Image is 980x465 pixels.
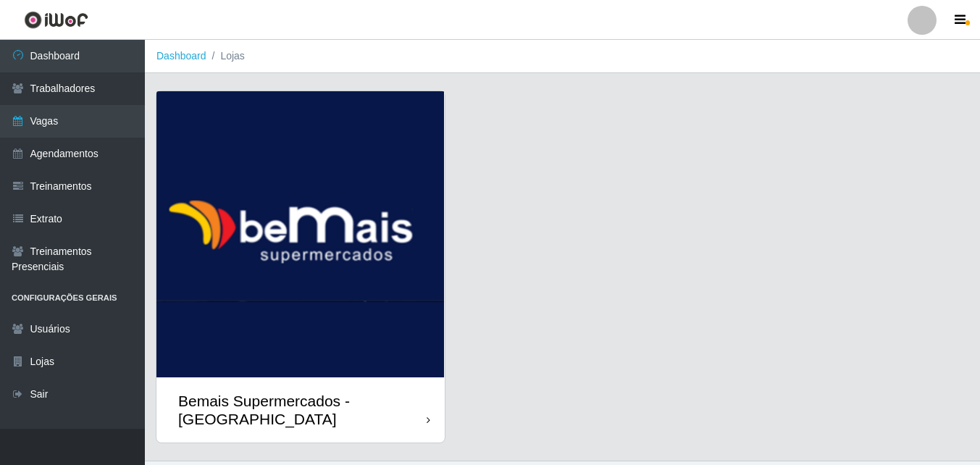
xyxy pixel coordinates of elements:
[156,50,206,62] a: Dashboard
[178,392,427,428] div: Bemais Supermercados - [GEOGRAPHIC_DATA]
[156,91,445,377] img: cardImg
[156,91,445,443] a: Bemais Supermercados - [GEOGRAPHIC_DATA]
[24,11,88,29] img: CoreUI Logo
[206,49,245,64] li: Lojas
[145,40,980,73] nav: breadcrumb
